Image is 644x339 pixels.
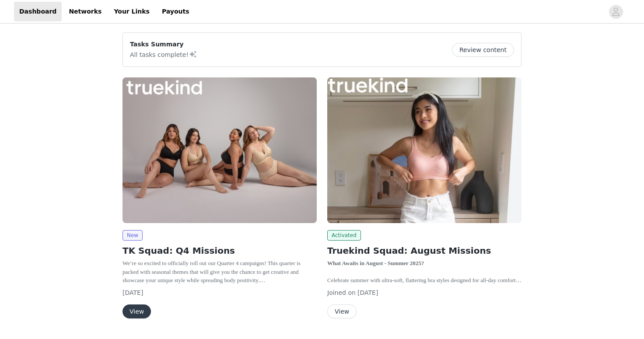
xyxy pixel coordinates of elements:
span: New [122,230,143,241]
span: Celebrate summer with ultra-soft, flattering bra styles designed for all-day comfort and effortle... [327,277,521,301]
span: Activated [327,230,361,241]
div: avatar [612,5,620,19]
p: All tasks complete! [130,49,197,59]
h2: TK Squad: Q4 Missions [122,244,317,257]
p: Tasks Summary [130,40,197,49]
button: View [327,304,357,318]
strong: What Awaits in August - Summer 2025? [327,260,424,266]
h2: Truekind Squad: August Missions [327,244,521,257]
a: Networks [63,2,107,21]
img: Truekind [327,77,521,223]
span: Joined on [327,289,356,296]
img: Truekind [122,77,317,223]
a: View [327,308,357,315]
a: Your Links [108,2,155,21]
a: Payouts [157,2,195,21]
button: Review content [452,43,514,57]
span: [DATE] [122,289,143,296]
span: We’re so excited to officially roll out our Quarter 4 campaigns! This quarter is packed with seas... [122,260,301,283]
button: View [122,304,151,318]
a: Dashboard [14,2,62,21]
span: [DATE] [357,289,378,296]
a: View [122,308,151,315]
